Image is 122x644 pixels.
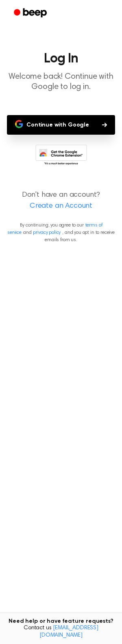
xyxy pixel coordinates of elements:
p: By continuing, you agree to our and , and you opt in to receive emails from us. [7,222,115,244]
a: privacy policy [33,230,61,235]
a: [EMAIL_ADDRESS][DOMAIN_NAME] [39,625,98,638]
span: Contact us [5,625,117,639]
p: Don't have an account? [7,190,115,212]
h1: Log In [7,52,115,65]
p: Welcome back! Continue with Google to log in. [7,72,115,92]
a: Beep [8,5,54,21]
a: Create an Account [8,201,114,212]
button: Continue with Google [7,115,115,135]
